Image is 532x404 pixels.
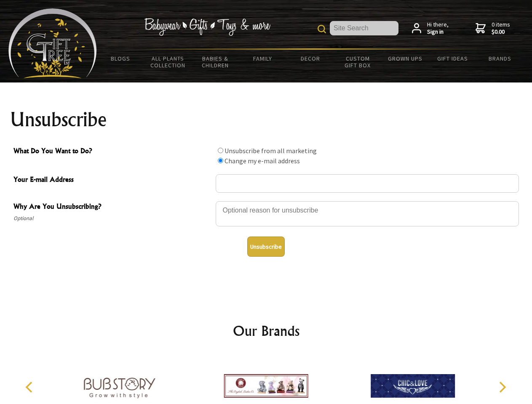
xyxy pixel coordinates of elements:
[225,146,317,155] label: Unsubscribe from all marketing
[318,25,326,33] img: product search
[239,50,287,67] a: Family
[17,321,516,341] h2: Our Brands
[97,50,144,67] a: BLOGS
[8,8,97,78] img: Babyware - Gifts - Toys and more...
[218,158,223,163] input: What Do You Want to Do?
[13,174,211,186] span: Your E-mail Address
[492,28,510,36] strong: $0.00
[192,50,239,74] a: Babies & Children
[13,201,211,213] span: Why Are You Unsubscribing?
[427,21,449,36] span: Hi there,
[218,148,223,153] input: What Do You Want to Do?
[412,21,449,36] a: Hi there,Sign in
[286,50,334,67] a: Decor
[429,50,476,67] a: Gift Ideas
[427,28,449,36] strong: Sign in
[144,50,192,74] a: All Plants Collection
[476,50,524,67] a: Brands
[13,213,211,223] span: Optional
[144,18,270,36] img: Babywear - Gifts - Toys & more
[225,157,300,165] label: Change my e-mail address
[330,21,398,35] input: Site Search
[21,378,40,396] button: Previous
[493,378,511,396] button: Next
[216,201,519,226] textarea: Why Are You Unsubscribing?
[381,50,429,67] a: Grown Ups
[10,109,522,130] h1: Unsubscribe
[476,21,510,36] a: 0 items$0.00
[492,21,510,36] span: 0 items
[216,174,519,193] input: Your E-mail Address
[247,237,285,257] button: Unsubscribe
[334,50,382,74] a: Custom Gift Box
[13,146,211,158] span: What Do You Want to Do?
